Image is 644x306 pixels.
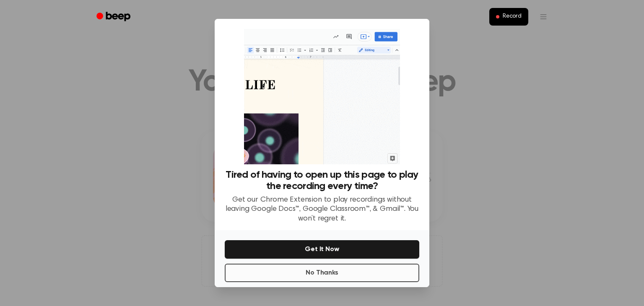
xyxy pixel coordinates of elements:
button: Get It Now [225,240,419,259]
p: Get our Chrome Extension to play recordings without leaving Google Docs™, Google Classroom™, & Gm... [225,195,419,224]
h3: Tired of having to open up this page to play the recording every time? [225,169,419,192]
button: Open menu [533,7,553,27]
button: No Thanks [225,264,419,282]
button: Record [489,8,528,26]
span: Record [503,13,522,21]
img: Beep extension in action [244,29,400,164]
a: Beep [91,9,138,25]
